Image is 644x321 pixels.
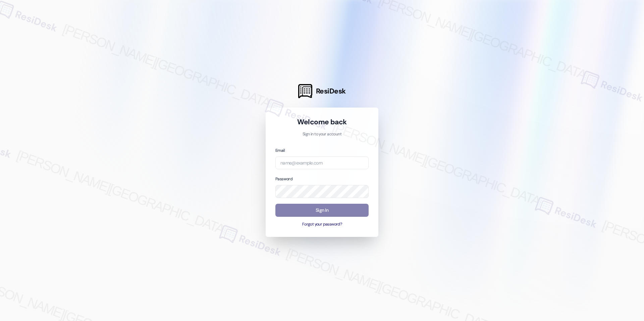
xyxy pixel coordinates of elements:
[275,204,369,217] button: Sign In
[275,117,369,127] h1: Welcome back
[275,176,292,182] label: Password
[275,221,369,228] button: Forgot your password?
[298,84,312,98] img: ResiDesk Logo
[275,148,285,153] label: Email
[275,131,369,137] p: Sign in to your account
[316,86,346,96] span: ResiDesk
[275,156,369,170] input: name@example.com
